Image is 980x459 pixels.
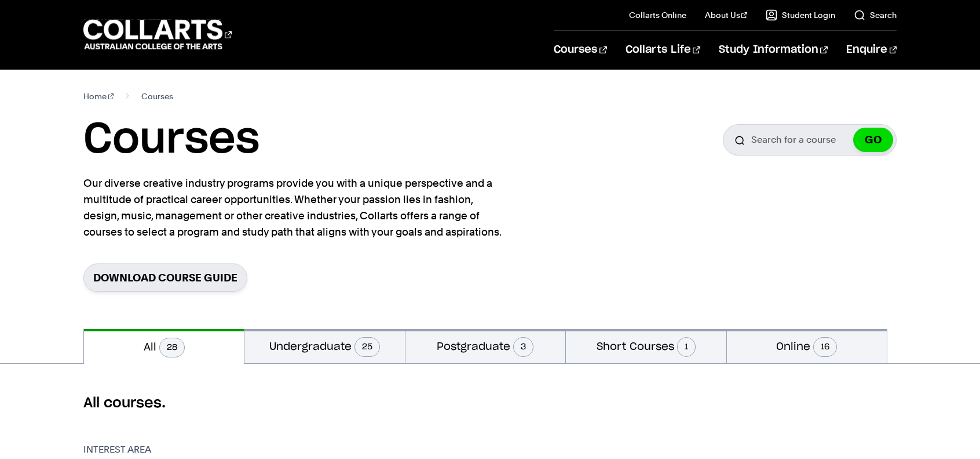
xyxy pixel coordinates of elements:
[83,18,232,51] div: Go to homepage
[83,175,506,240] p: Our diverse creative industry programs provide you with a unique perspective and a multitude of p...
[629,9,686,21] a: Collarts Online
[159,338,185,357] span: 28
[626,31,700,69] a: Collarts Life
[846,31,897,69] a: Enquire
[141,88,173,104] span: Courses
[813,337,837,357] span: 16
[677,337,696,357] span: 1
[513,337,533,357] span: 3
[354,337,380,357] span: 25
[83,263,247,292] a: Download Course Guide
[566,329,726,363] button: Short Courses1
[766,9,835,21] a: Student Login
[854,9,897,21] a: Search
[719,31,828,69] a: Study Information
[83,443,222,457] h3: Interest Area
[84,329,244,364] button: All28
[405,329,565,363] button: Postgraduate3
[244,329,404,363] button: Undergraduate25
[554,31,606,69] a: Courses
[727,329,887,363] button: Online16
[705,9,748,21] a: About Us
[723,124,897,156] input: Search for a course
[83,88,114,104] a: Home
[83,114,259,166] h1: Courses
[853,128,893,152] button: GO
[83,394,897,413] h2: All courses.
